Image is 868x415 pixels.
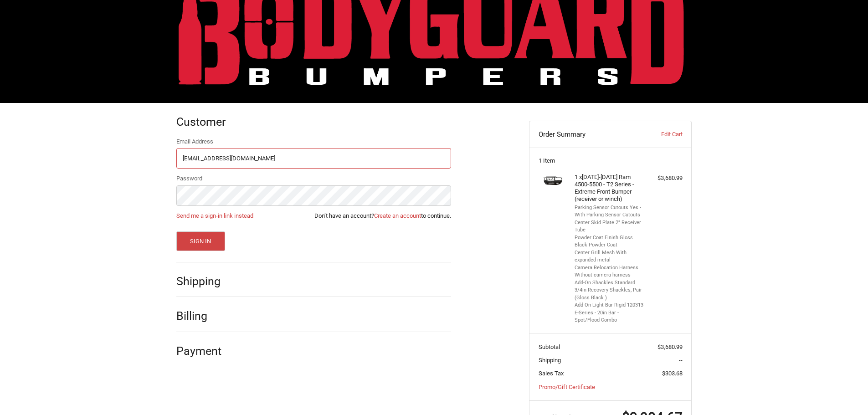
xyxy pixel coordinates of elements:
h2: Shipping [176,274,230,288]
label: Password [176,174,451,183]
iframe: Chat Widget [822,371,868,415]
span: Subtotal [539,343,560,350]
span: $3,680.99 [657,343,683,350]
h4: 1 x [DATE]-[DATE] Ram 4500-5500 - T2 Series - Extreme Front Bumper (receiver or winch) [575,174,644,203]
a: Promo/Gift Certificate [539,384,595,390]
h2: Billing [176,309,230,323]
li: Camera Relocation Harness Without camera harness [575,264,644,279]
h3: Order Summary [539,130,637,139]
span: Don’t have an account? to continue. [314,211,451,220]
h2: Payment [176,344,230,358]
li: Parking Sensor Cutouts Yes - With Parking Sensor Cutouts [575,204,644,219]
h2: Customer [176,115,230,129]
span: -- [679,357,683,364]
span: Sales Tax [539,370,564,377]
span: $303.68 [662,370,683,377]
li: Add-On Shackles Standard 3/4in Recovery Shackles, Pair (Gloss Black ) [575,279,644,302]
a: Create an account [374,212,421,219]
li: Add-On Light Bar Rigid 120313 E-Series - 20in Bar - Spot/Flood Combo [575,302,644,324]
li: Center Grill Mesh With expanded metal [575,249,644,264]
li: Center Skid Plate 2" Receiver Tube [575,219,644,234]
a: Send me a sign-in link instead [176,212,253,219]
h3: 1 Item [539,157,683,164]
span: Shipping [539,357,561,364]
button: Sign In [176,231,225,251]
li: Powder Coat Finish Gloss Black Powder Coat [575,234,644,249]
a: Edit Cart [637,130,682,139]
label: Email Address [176,137,451,146]
div: $3,680.99 [647,174,683,183]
